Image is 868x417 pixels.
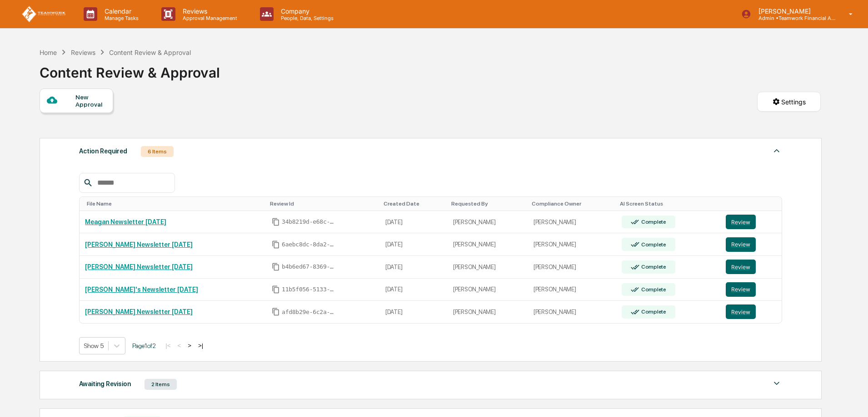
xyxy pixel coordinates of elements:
[839,387,863,412] iframe: Open customer support
[448,211,528,234] td: [PERSON_NAME]
[195,342,206,349] button: >|
[448,279,528,301] td: [PERSON_NAME]
[272,218,280,226] span: Copy Id
[528,211,616,234] td: [PERSON_NAME]
[274,7,338,15] p: Company
[448,301,528,323] td: [PERSON_NAME]
[272,240,280,249] span: Copy Id
[175,15,242,21] p: Approval Management
[87,201,263,207] div: Toggle SortBy
[272,308,280,316] span: Copy Id
[79,378,131,390] div: Awaiting Revision
[40,49,57,56] div: Home
[771,145,782,156] img: caret
[380,211,448,234] td: [DATE]
[751,15,836,21] p: Admin • Teamwork Financial Advisors
[726,304,756,319] button: Review
[272,285,280,294] span: Copy Id
[85,308,193,315] a: [PERSON_NAME] Newsletter [DATE]
[639,219,666,225] div: Complete
[272,263,280,271] span: Copy Id
[97,15,143,21] p: Manage Tasks
[751,7,836,15] p: [PERSON_NAME]
[639,286,666,293] div: Complete
[380,256,448,279] td: [DATE]
[282,218,336,226] span: 34b8219d-e68c-43d3-b5fa-e17ec5667c8a
[726,282,777,297] a: Review
[728,201,778,207] div: Toggle SortBy
[85,286,198,293] a: [PERSON_NAME]'s Newsletter [DATE]
[282,286,336,293] span: 11b5f056-5133-46a5-9f11-48d5e6f28ac4
[528,256,616,279] td: [PERSON_NAME]
[448,233,528,256] td: [PERSON_NAME]
[380,233,448,256] td: [DATE]
[40,57,220,81] div: Content Review & Approval
[141,146,174,157] div: 6 Items
[282,241,336,248] span: 6aebc8dc-8da2-45ab-b126-cf05745496b8
[726,260,756,274] button: Review
[175,7,242,15] p: Reviews
[639,309,666,315] div: Complete
[726,260,777,274] a: Review
[528,279,616,301] td: [PERSON_NAME]
[270,201,376,207] div: Toggle SortBy
[620,201,717,207] div: Toggle SortBy
[22,6,65,23] img: logo
[282,263,336,270] span: b4b6ed67-8369-4b60-a302-f4e699b9d0cc
[274,15,338,21] p: People, Data, Settings
[282,309,336,316] span: afd8b29e-6c2a-4da8-9e9b-9e341ce3dc3a
[448,256,528,279] td: [PERSON_NAME]
[185,342,194,349] button: >
[726,215,756,229] button: Review
[163,342,173,349] button: |<
[639,241,666,248] div: Complete
[757,92,821,112] button: Settings
[451,201,524,207] div: Toggle SortBy
[726,215,777,229] a: Review
[75,93,106,108] div: New Approval
[639,264,666,270] div: Complete
[132,342,156,349] span: Page 1 of 2
[85,218,166,226] a: Meagan Newsletter [DATE]
[726,282,756,297] button: Review
[726,237,777,252] a: Review
[109,49,191,56] div: Content Review & Approval
[528,301,616,323] td: [PERSON_NAME]
[528,233,616,256] td: [PERSON_NAME]
[85,263,193,270] a: [PERSON_NAME] Newsletter [DATE]
[726,237,756,252] button: Review
[97,7,143,15] p: Calendar
[532,201,613,207] div: Toggle SortBy
[726,304,777,319] a: Review
[145,379,177,390] div: 2 Items
[71,49,95,56] div: Reviews
[175,342,184,349] button: <
[380,279,448,301] td: [DATE]
[380,301,448,323] td: [DATE]
[79,145,127,157] div: Action Required
[85,241,193,248] a: [PERSON_NAME] Newsletter [DATE]
[771,378,782,389] img: caret
[384,201,444,207] div: Toggle SortBy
